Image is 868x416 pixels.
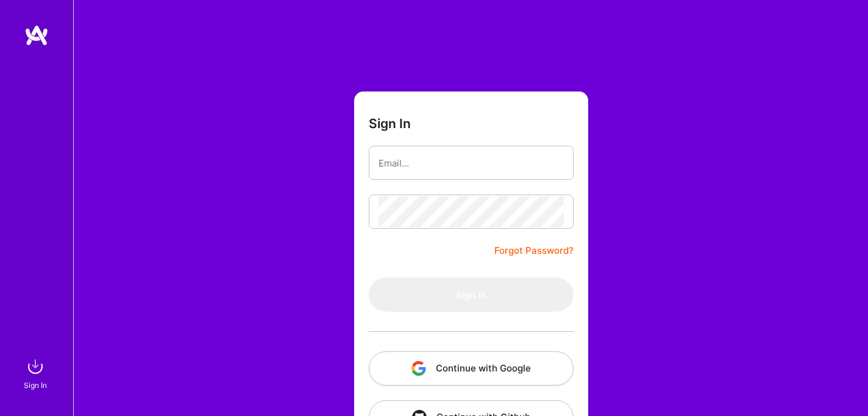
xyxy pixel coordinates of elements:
h3: Sign In [369,116,411,131]
div: Sign In [24,379,47,392]
input: Email... [379,148,564,179]
img: icon [411,361,426,376]
img: sign in [23,354,48,379]
img: logo [24,24,49,46]
button: Sign In [369,278,574,312]
a: sign inSign In [26,354,48,392]
a: Forgot Password? [494,243,574,258]
button: Continue with Google [369,351,574,386]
